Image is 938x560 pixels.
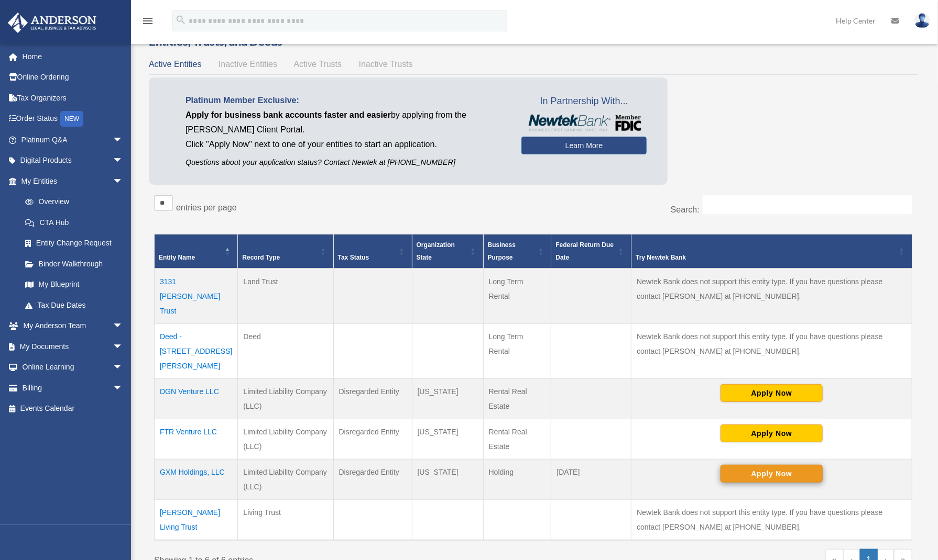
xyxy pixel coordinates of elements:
[7,150,139,171] a: Digital Productsarrow_drop_down
[7,316,139,337] a: My Anderson Teamarrow_drop_down
[238,378,333,419] td: Limited Liability Company (LLC)
[175,14,187,26] i: search
[631,323,912,378] td: Newtek Bank does not support this entity type. If you have questions please contact [PERSON_NAME]...
[113,357,134,378] span: arrow_drop_down
[333,459,412,499] td: Disregarded Entity
[186,156,506,169] p: Questions about your application status? Contact Newtek at [PHONE_NUMBER]
[338,254,369,261] span: Tax Status
[155,234,238,268] th: Entity Name: Activate to invert sorting
[631,499,912,540] td: Newtek Bank does not support this entity type. If you have questions please contact [PERSON_NAME]...
[113,377,134,399] span: arrow_drop_down
[238,419,333,459] td: Limited Liability Company (LLC)
[113,336,134,357] span: arrow_drop_down
[631,234,912,268] th: Try Newtek Bank : Activate to sort
[483,323,551,378] td: Long Term Rental
[238,459,333,499] td: Limited Liability Company (LLC)
[155,323,238,378] td: Deed - [STREET_ADDRESS][PERSON_NAME]
[155,459,238,499] td: GXM Holdings, LLC
[721,384,823,402] button: Apply Now
[412,419,483,459] td: [US_STATE]
[15,233,134,254] a: Entity Change Request
[186,93,506,108] p: Platinum Member Exclusive:
[15,295,134,316] a: Tax Due Dates
[238,499,333,540] td: Living Trust
[636,251,896,264] div: Try Newtek Bank
[7,398,139,419] a: Events Calendar
[242,254,280,261] span: Record Type
[483,378,551,419] td: Rental Real Estate
[671,205,700,214] label: Search:
[141,18,154,27] a: menu
[7,46,139,67] a: Home
[333,234,412,268] th: Tax Status: Activate to sort
[219,60,277,69] span: Inactive Entities
[238,234,333,268] th: Record Type: Activate to sort
[155,378,238,419] td: DGN Venture LLC
[359,60,413,69] span: Inactive Trusts
[721,424,823,442] button: Apply Now
[7,108,139,130] a: Order StatusNEW
[483,268,551,324] td: Long Term Rental
[15,192,128,212] a: Overview
[176,203,237,212] label: entries per page
[333,378,412,419] td: Disregarded Entity
[521,93,647,110] span: In Partnership With...
[113,171,134,192] span: arrow_drop_down
[113,316,134,337] span: arrow_drop_down
[551,459,631,499] td: [DATE]
[555,241,614,261] span: Federal Return Due Date
[159,254,195,261] span: Entity Name
[238,268,333,324] td: Land Trust
[483,459,551,499] td: Holding
[412,459,483,499] td: [US_STATE]
[141,15,154,27] i: menu
[155,268,238,324] td: 3131 [PERSON_NAME] Trust
[551,234,631,268] th: Federal Return Due Date: Activate to sort
[155,499,238,540] td: [PERSON_NAME] Living Trust
[488,241,516,261] span: Business Purpose
[483,234,551,268] th: Business Purpose: Activate to sort
[113,150,134,172] span: arrow_drop_down
[186,110,391,119] span: Apply for business bank accounts faster and easier
[155,419,238,459] td: FTR Venture LLC
[7,129,139,150] a: Platinum Q&Aarrow_drop_down
[721,465,823,483] button: Apply Now
[521,137,647,154] a: Learn More
[7,87,139,108] a: Tax Organizers
[417,241,455,261] span: Organization State
[333,419,412,459] td: Disregarded Entity
[60,111,83,127] div: NEW
[412,378,483,419] td: [US_STATE]
[186,108,506,137] p: by applying from the [PERSON_NAME] Client Portal.
[527,115,641,131] img: NewtekBankLogoSM.png
[149,60,201,69] span: Active Entities
[15,253,134,274] a: Binder Walkthrough
[483,419,551,459] td: Rental Real Estate
[631,268,912,324] td: Newtek Bank does not support this entity type. If you have questions please contact [PERSON_NAME]...
[7,336,139,357] a: My Documentsarrow_drop_down
[15,274,134,295] a: My Blueprint
[5,13,100,33] img: Anderson Advisors Platinum Portal
[15,212,134,233] a: CTA Hub
[412,234,483,268] th: Organization State: Activate to sort
[7,357,139,378] a: Online Learningarrow_drop_down
[294,60,342,69] span: Active Trusts
[238,323,333,378] td: Deed
[186,137,506,152] p: Click "Apply Now" next to one of your entities to start an application.
[914,13,930,28] img: User Pic
[113,129,134,151] span: arrow_drop_down
[7,171,134,192] a: My Entitiesarrow_drop_down
[7,67,139,88] a: Online Ordering
[7,377,139,398] a: Billingarrow_drop_down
